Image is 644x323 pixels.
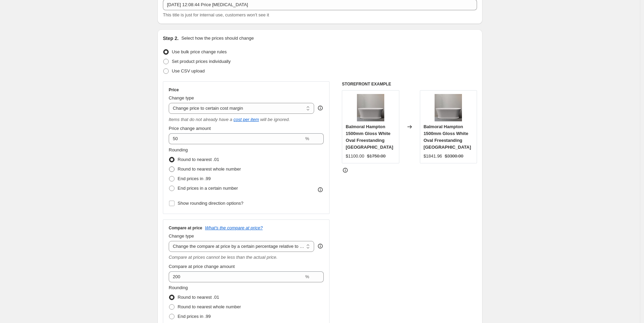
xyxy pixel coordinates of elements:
img: BAL_2_80x.jpg [357,94,384,121]
span: Change type [169,233,194,239]
span: % [305,274,309,279]
span: End prices in .99 [178,176,211,181]
a: cost per item [233,117,259,122]
strike: $1750.00 [367,153,386,160]
span: Change type [169,95,194,100]
button: What's the compare at price? [205,225,263,230]
p: Select how the prices should change [181,35,254,42]
div: $1841.96 [424,153,442,160]
span: Rounding [169,285,188,290]
h3: Price [169,87,179,93]
span: Price change amount [169,126,211,131]
span: Balmoral Hampton 1500mm Gloss White Oval Freestanding [GEOGRAPHIC_DATA] [424,124,471,150]
div: $1100.00 [346,153,364,160]
div: help [317,243,324,250]
span: Round to nearest .01 [178,157,219,162]
i: Compare at prices cannot be less than the actual price. [169,255,278,260]
span: Round to nearest whole number [178,166,241,172]
h2: Step 2. [163,35,179,42]
span: Round to nearest whole number [178,304,241,309]
input: 50 [169,133,304,144]
span: This title is just for internal use, customers won't see it [163,12,269,17]
span: Set product prices individually [172,59,231,64]
span: % [305,136,309,141]
i: Items that do not already have a [169,117,232,122]
span: End prices in a certain number [178,186,238,191]
div: help [317,105,324,111]
img: BAL_2_80x.jpg [435,94,462,121]
h6: STOREFRONT EXAMPLE [342,81,477,87]
h3: Compare at price [169,225,202,231]
span: Compare at price change amount [169,264,235,269]
span: Show rounding direction options? [178,201,243,206]
span: Balmoral Hampton 1500mm Gloss White Oval Freestanding [GEOGRAPHIC_DATA] [346,124,393,150]
input: 20 [169,271,304,282]
span: Rounding [169,147,188,152]
span: Use CSV upload [172,68,205,73]
strike: $3300.00 [445,153,463,160]
span: End prices in .99 [178,314,211,319]
span: Round to nearest .01 [178,295,219,300]
span: Use bulk price change rules [172,49,227,54]
i: will be ignored. [260,117,290,122]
